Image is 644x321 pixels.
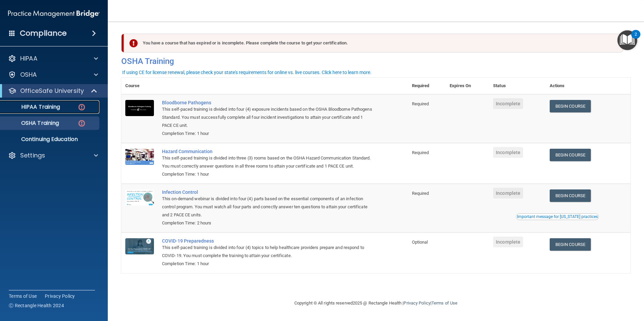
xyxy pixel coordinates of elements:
div: Completion Time: 1 hour [162,170,374,178]
div: Completion Time: 1 hour [162,260,374,268]
button: If using CE for license renewal, please check your state's requirements for online vs. live cours... [121,69,373,76]
span: Incomplete [493,98,523,109]
a: Terms of Use [431,300,457,306]
a: COVID-19 Preparedness [162,238,374,244]
div: This self-paced training is divided into three (3) rooms based on the OSHA Hazard Communication S... [162,154,374,170]
p: HIPAA [20,55,37,63]
th: Expires On [446,78,489,94]
div: You have a course that has expired or is incomplete. Please complete the course to get your certi... [124,34,623,52]
img: exclamation-circle-solid-danger.72ef9ffc.png [129,39,138,47]
a: OSHA [8,71,98,79]
span: Incomplete [493,237,523,247]
th: Course [121,78,158,94]
a: Infection Control [162,189,374,195]
button: Open Resource Center, 2 new notifications [617,30,637,50]
a: Bloodborne Pathogens [162,100,374,105]
p: OSHA Training [4,120,59,127]
h4: OSHA Training [121,57,631,66]
div: 2 [635,34,637,43]
a: Privacy Policy [45,293,75,299]
span: Incomplete [493,188,523,199]
a: Begin Course [550,149,591,161]
th: Required [408,78,446,94]
p: OSHA [20,71,37,79]
a: Terms of Use [9,293,37,299]
div: Copyright © All rights reserved 2025 @ Rectangle Health | | [253,292,499,314]
div: Completion Time: 1 hour [162,130,374,138]
p: HIPAA Training [4,104,60,110]
a: OfficeSafe University [8,87,98,95]
a: Hazard Communication [162,149,374,154]
div: This on-demand webinar is divided into four (4) parts based on the essential components of an inf... [162,195,374,219]
div: Important message for [US_STATE] practices [517,215,598,219]
a: Begin Course [550,100,591,112]
p: Continuing Education [4,136,96,143]
div: Completion Time: 2 hours [162,219,374,227]
span: Required [412,101,429,106]
a: Settings [8,151,98,159]
div: This self-paced training is divided into four (4) topics to help healthcare providers prepare and... [162,244,374,260]
span: Required [412,150,429,155]
img: PMB logo [8,7,100,21]
div: This self-paced training is divided into four (4) exposure incidents based on the OSHA Bloodborne... [162,105,374,130]
img: danger-circle.6113f641.png [77,103,86,111]
span: Required [412,191,429,196]
span: Ⓒ Rectangle Health 2024 [9,302,64,309]
button: Read this if you are a dental practitioner in the state of CA [516,213,599,220]
span: Incomplete [493,147,523,158]
a: Begin Course [550,189,591,202]
a: Privacy Policy [404,300,430,306]
span: Optional [412,240,428,245]
th: Actions [546,78,631,94]
p: OfficeSafe University [20,87,84,95]
a: HIPAA [8,55,98,63]
th: Status [489,78,546,94]
h4: Compliance [20,29,67,38]
p: Settings [20,151,45,159]
div: If using CE for license renewal, please check your state's requirements for online vs. live cours... [122,70,372,75]
iframe: Drift Widget Chat Controller [527,273,636,300]
a: Begin Course [550,238,591,251]
img: danger-circle.6113f641.png [77,119,86,128]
